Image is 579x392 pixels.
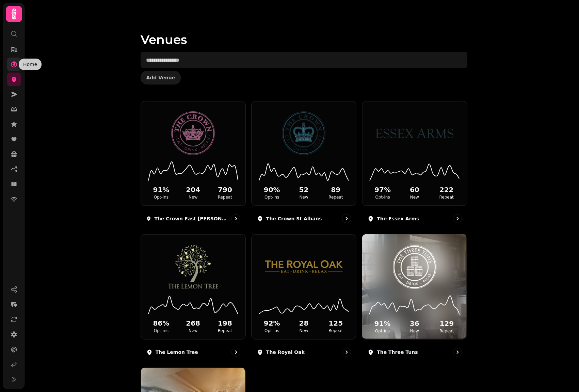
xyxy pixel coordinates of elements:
span: Add Venue [146,75,175,80]
p: The Essex Arms [377,215,419,222]
img: The Three Tuns [375,245,454,289]
p: The Crown St Albans [266,215,322,222]
p: New [289,194,319,200]
p: Repeat [321,194,350,200]
h2: 89 [321,185,350,194]
h2: 28 [289,318,319,328]
img: The Essex Arms [375,111,453,155]
img: The Lemon Tree [154,245,232,288]
h2: 129 [432,319,461,328]
p: New [178,328,208,333]
p: New [400,328,429,334]
h2: 97 % [368,185,397,194]
p: Repeat [210,328,240,333]
svg: go to [232,215,239,222]
a: The Lemon Tree86%Opt-ins268New198RepeatThe Lemon Tree [141,234,246,362]
h2: 60 [400,185,429,194]
p: Repeat [321,328,350,333]
h2: 92 % [257,318,287,328]
h2: 86 % [147,318,176,328]
a: The Crown East Grinstead91%Opt-ins204New790RepeatThe Crown East [PERSON_NAME] [141,101,246,229]
p: New [400,194,429,200]
p: Repeat [432,328,461,334]
h2: 36 [400,319,429,328]
a: The Essex Arms97%Opt-ins60New222RepeatThe Essex Arms [362,101,467,229]
h2: 91 % [368,319,397,328]
p: The Crown East [PERSON_NAME] [154,215,228,222]
h2: 90 % [257,185,287,194]
h2: 222 [432,185,461,194]
button: Add Venue [141,71,181,84]
h2: 125 [321,318,350,328]
h2: 790 [210,185,240,194]
div: Home [19,59,42,70]
img: The Crown St Albans [265,111,343,155]
p: Opt-ins [147,194,176,200]
p: The Lemon Tree [156,349,198,356]
h2: 52 [289,185,319,194]
h2: 198 [210,318,240,328]
svg: go to [454,349,461,356]
svg: go to [454,215,461,222]
p: New [178,194,208,200]
p: Opt-ins [257,328,287,333]
p: Repeat [210,194,240,200]
h1: Venues [141,16,467,46]
h2: 91 % [147,185,176,194]
a: The Crown St Albans90%Opt-ins52New89RepeatThe Crown St Albans [251,101,356,229]
img: The Royal Oak [265,245,343,288]
p: Opt-ins [147,328,176,333]
svg: go to [343,349,350,356]
p: The Royal Oak [266,349,305,356]
a: The Three TunsThe Three Tuns91%Opt-ins36New129RepeatThe Three Tuns [362,234,467,362]
svg: go to [343,215,350,222]
a: The Royal Oak92%Opt-ins28New125RepeatThe Royal Oak [251,234,356,362]
h2: 268 [178,318,208,328]
p: The Three Tuns [377,349,418,356]
p: New [289,328,319,333]
h2: 204 [178,185,208,194]
p: Repeat [432,194,461,200]
img: The Crown East Grinstead [154,111,232,155]
p: Opt-ins [368,194,397,200]
svg: go to [232,349,239,356]
p: Opt-ins [368,328,397,334]
p: Opt-ins [257,194,287,200]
